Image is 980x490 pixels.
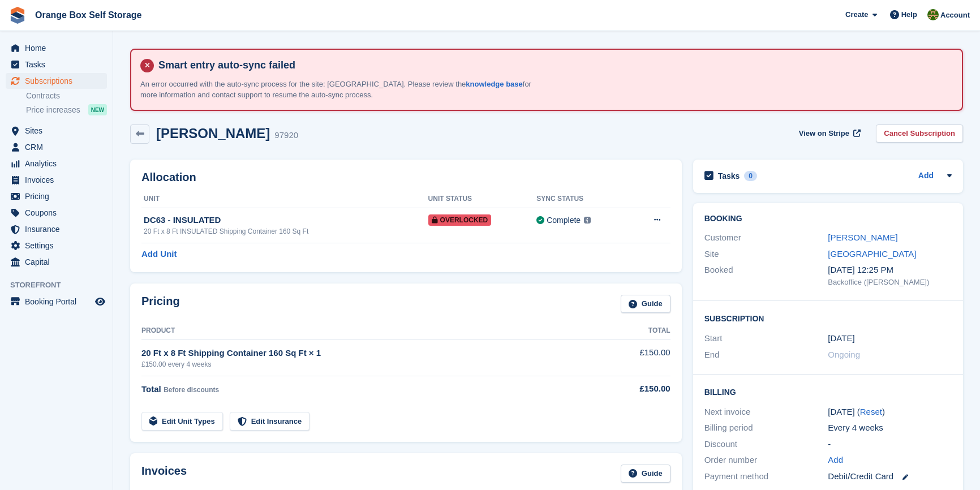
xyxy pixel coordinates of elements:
th: Product [141,322,593,340]
span: Storefront [10,280,113,291]
a: Add Unit [141,248,177,261]
span: Create [845,9,868,20]
a: menu [6,238,107,253]
td: £150.00 [593,340,670,376]
div: Billing period [704,422,828,435]
div: - [828,438,952,451]
a: menu [6,156,107,171]
a: menu [6,40,107,56]
a: menu [6,254,107,270]
a: [PERSON_NAME] [828,233,897,242]
a: menu [6,188,107,204]
h2: Booking [704,214,952,223]
div: Backoffice ([PERSON_NAME]) [828,277,952,288]
span: Help [901,9,917,20]
a: Contracts [26,91,107,101]
a: Guide [621,295,670,313]
div: DC63 - INSULATED [144,214,428,227]
th: Unit Status [428,190,537,208]
a: menu [6,73,107,89]
div: Complete [547,214,581,226]
a: Cancel Subscription [876,124,963,143]
a: [GEOGRAPHIC_DATA] [828,249,916,259]
p: An error occurred with the auto-sync process for the site: [GEOGRAPHIC_DATA]. Please review the f... [140,79,536,101]
th: Sync Status [536,190,630,208]
time: 2025-08-22 23:00:00 UTC [828,332,854,345]
div: Order number [704,454,828,467]
h2: Pricing [141,295,180,313]
div: Next invoice [704,406,828,419]
div: £150.00 [593,382,670,396]
span: Settings [25,238,93,253]
span: CRM [25,139,93,155]
h2: Tasks [718,171,740,181]
div: £150.00 every 4 weeks [141,359,593,369]
a: Guide [621,465,670,483]
div: Booked [704,264,828,287]
h2: Subscription [704,312,952,324]
div: 0 [744,171,757,181]
div: Every 4 weeks [828,422,952,435]
span: Subscriptions [25,73,93,89]
div: Customer [704,231,828,244]
div: Debit/Credit Card [828,470,952,483]
h2: Billing [704,386,952,397]
span: Booking Portal [25,294,93,310]
a: menu [6,294,107,310]
a: menu [6,57,107,72]
a: menu [6,172,107,188]
th: Unit [141,190,428,208]
a: menu [6,205,107,221]
a: Preview store [93,295,107,308]
a: Reset [860,407,882,416]
span: Tasks [25,57,93,72]
span: Before discounts [164,386,219,394]
span: Home [25,40,93,56]
div: 20 Ft x 8 Ft INSULATED Shipping Container 160 Sq Ft [144,226,428,237]
a: menu [6,221,107,237]
span: Capital [25,254,93,270]
span: Sites [25,123,93,139]
div: [DATE] ( ) [828,406,952,419]
div: 97920 [274,129,298,142]
a: Add [828,454,843,467]
a: knowledge base [466,80,522,88]
div: NEW [88,104,107,115]
a: menu [6,123,107,139]
span: Total [141,384,161,394]
img: icon-info-grey-7440780725fd019a000dd9b08b2336e03edf1995a4989e88bcd33f0948082b44.svg [584,217,591,223]
span: Invoices [25,172,93,188]
div: Payment method [704,470,828,483]
div: 20 Ft x 8 Ft Shipping Container 160 Sq Ft × 1 [141,347,593,360]
h4: Smart entry auto-sync failed [154,59,953,72]
span: Price increases [26,105,80,115]
div: Site [704,248,828,261]
span: Pricing [25,188,93,204]
span: Account [940,10,970,21]
a: menu [6,139,107,155]
th: Total [593,322,670,340]
span: Analytics [25,156,93,171]
a: Add [918,170,934,183]
a: View on Stripe [794,124,863,143]
a: Edit Insurance [230,412,310,431]
span: Coupons [25,205,93,221]
img: Sarah [927,9,939,20]
h2: Allocation [141,171,670,184]
div: Start [704,332,828,345]
a: Edit Unit Types [141,412,223,431]
img: stora-icon-8386f47178a22dfd0bd8f6a31ec36ba5ce8667c1dd55bd0f319d3a0aa187defe.svg [9,7,26,24]
div: Discount [704,438,828,451]
div: End [704,349,828,362]
span: Ongoing [828,350,860,359]
h2: [PERSON_NAME] [156,126,270,141]
h2: Invoices [141,465,187,483]
div: [DATE] 12:25 PM [828,264,952,277]
span: View on Stripe [799,128,849,139]
span: Insurance [25,221,93,237]
a: Price increases NEW [26,104,107,116]
a: Orange Box Self Storage [31,6,147,24]
span: Overlocked [428,214,492,226]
